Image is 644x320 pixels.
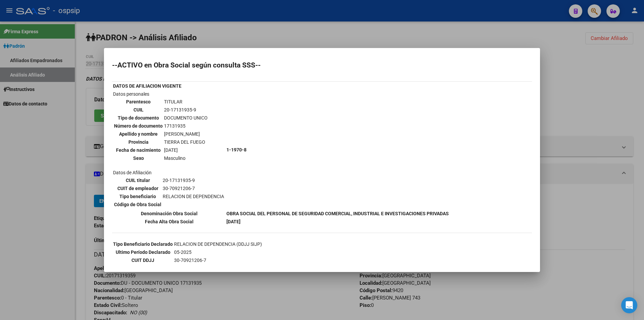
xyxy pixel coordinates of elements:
[226,147,247,152] b: 1-1970-8
[114,130,163,138] th: Apellido y nombre
[113,210,225,217] th: Denominación Obra Social
[114,177,162,184] th: CUIL titular
[162,185,224,192] td: 30-70921206-7
[174,257,411,264] td: 30-70921206-7
[114,106,163,113] th: CUIL
[162,193,224,200] td: RELACION DE DEPENDENCIA
[113,240,173,248] th: Tipo Beneficiario Declarado
[164,154,208,162] td: Masculino
[164,114,208,122] td: DOCUMENTO UNICO
[164,106,208,113] td: 20-17131935-9
[113,218,225,225] th: Fecha Alta Obra Social
[114,138,163,146] th: Provincia
[162,177,224,184] td: 20-17131935-9
[114,185,162,192] th: CUIT de empleador
[113,257,173,264] th: CUIT DDJJ
[114,201,162,208] th: Código de Obra Social
[113,90,225,209] td: Datos personales Datos de Afiliación
[621,297,637,313] div: Open Intercom Messenger
[114,98,163,105] th: Parentesco
[226,219,240,224] b: [DATE]
[114,122,163,130] th: Número de documento
[114,154,163,162] th: Sexo
[164,122,208,130] td: 17131935
[174,240,411,248] td: RELACION DE DEPENDENCIA (DDJJ SIJP)
[114,114,163,122] th: Tipo de documento
[174,248,411,256] td: 05-2025
[226,211,449,216] b: OBRA SOCIAL DEL PERSONAL DE SEGURIDAD COMERCIAL, INDUSTRIAL E INVESTIGACIONES PRIVADAS
[164,130,208,138] td: [PERSON_NAME]
[114,146,163,154] th: Fecha de nacimiento
[164,146,208,154] td: [DATE]
[164,138,208,146] td: TIERRA DEL FUEGO
[114,193,162,200] th: Tipo beneficiario
[113,83,181,89] b: DATOS DE AFILIACION VIGENTE
[112,62,532,68] h2: --ACTIVO en Obra Social según consulta SSS--
[164,98,208,105] td: TITULAR
[113,248,173,256] th: Ultimo Período Declarado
